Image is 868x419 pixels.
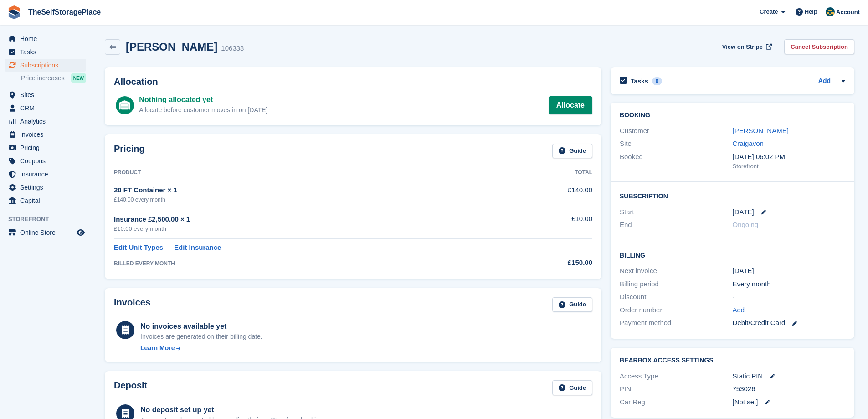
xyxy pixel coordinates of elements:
a: menu [5,59,86,72]
th: Total [503,166,592,180]
h2: Booking [620,112,845,119]
a: TheSelfStoragePlace [25,5,104,20]
div: Every month [733,279,845,290]
div: NEW [71,73,86,83]
span: CRM [20,102,75,114]
a: [PERSON_NAME] [733,127,789,134]
a: menu [5,141,86,154]
div: Payment method [620,318,732,328]
span: Ongoing [733,221,759,228]
a: Add [818,76,831,87]
a: Price increases NEW [21,73,86,83]
div: No deposit set up yet [140,404,328,415]
div: Insurance £2,500.00 × 1 [114,214,503,225]
a: Craigavon [733,140,764,147]
div: - [733,292,845,302]
div: Order number [620,305,732,316]
h2: Allocation [114,77,592,87]
span: Storefront [8,215,91,224]
span: Home [20,32,75,45]
a: Allocate [549,96,592,114]
a: Preview store [75,227,86,238]
a: View on Stripe [719,39,774,54]
span: Pricing [20,141,75,154]
div: PIN [620,384,732,394]
span: Subscriptions [20,59,75,72]
div: Access Type [620,371,732,382]
span: Insurance [20,168,75,181]
div: Billing period [620,279,732,290]
div: 20 FT Container × 1 [114,185,503,196]
div: 106338 [221,43,244,54]
a: Add [733,305,745,316]
a: menu [5,115,86,128]
h2: Billing [620,250,845,259]
div: Site [620,139,732,149]
div: £150.00 [503,258,592,268]
a: menu [5,128,86,141]
div: BILLED EVERY MONTH [114,259,503,268]
span: Invoices [20,128,75,141]
span: Capital [20,194,75,207]
span: Tasks [20,46,75,58]
a: menu [5,32,86,45]
a: Learn More [140,343,262,353]
td: £10.00 [503,209,592,238]
a: Edit Insurance [174,243,221,253]
h2: [PERSON_NAME] [126,41,217,53]
h2: Subscription [620,191,845,200]
div: £140.00 every month [114,196,503,204]
a: Guide [552,380,592,395]
span: Create [760,7,778,16]
div: Customer [620,126,732,136]
a: menu [5,102,86,114]
span: Sites [20,88,75,101]
div: [Not set] [733,397,845,408]
div: Discount [620,292,732,302]
h2: BearBox Access Settings [620,357,845,364]
div: £10.00 every month [114,224,503,233]
a: Guide [552,297,592,312]
div: Booked [620,152,732,171]
div: [DATE] [733,266,845,276]
a: Edit Unit Types [114,243,163,253]
div: Next invoice [620,266,732,276]
div: [DATE] 06:02 PM [733,152,845,162]
a: menu [5,155,86,167]
span: Account [836,8,860,17]
span: Analytics [20,115,75,128]
h2: Tasks [631,77,648,85]
a: menu [5,88,86,101]
a: Cancel Subscription [784,39,854,54]
div: 753026 [733,384,845,394]
th: Product [114,166,503,180]
div: Debit/Credit Card [733,318,845,328]
a: menu [5,46,86,58]
td: £140.00 [503,180,592,209]
div: End [620,220,732,230]
div: Nothing allocated yet [139,94,267,105]
img: stora-icon-8386f47178a22dfd0bd8f6a31ec36ba5ce8667c1dd55bd0f319d3a0aa187defe.svg [7,5,21,19]
div: Learn More [140,343,175,353]
span: View on Stripe [722,42,763,52]
span: Settings [20,181,75,194]
div: Static PIN [733,371,845,382]
a: menu [5,168,86,181]
a: menu [5,194,86,207]
div: No invoices available yet [140,321,262,332]
span: Help [805,7,817,16]
h2: Invoices [114,297,150,312]
h2: Pricing [114,144,145,159]
a: menu [5,181,86,194]
time: 2025-09-04 00:00:00 UTC [733,207,754,217]
div: Storefront [733,162,845,171]
img: Gairoid [826,7,835,16]
span: Online Store [20,226,75,239]
a: menu [5,226,86,239]
div: Start [620,207,732,217]
div: Allocate before customer moves in on [DATE] [139,105,267,115]
span: Coupons [20,155,75,167]
div: 0 [652,77,663,85]
span: Price increases [21,74,65,83]
div: Invoices are generated on their billing date. [140,332,262,341]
